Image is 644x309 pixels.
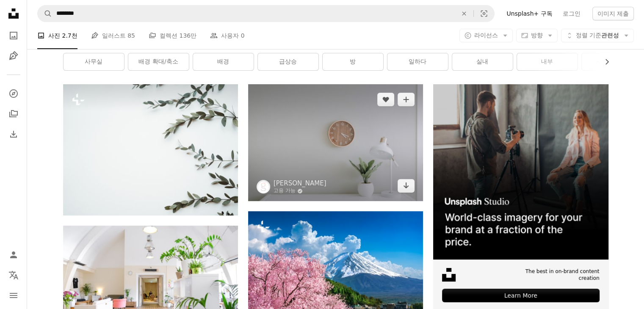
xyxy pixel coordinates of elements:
span: 136만 [179,31,196,40]
form: 사이트 전체에서 이미지 찾기 [37,5,495,22]
img: Samantha Gades의 프로필로 이동 [257,180,270,193]
div: Learn More [442,289,599,302]
a: 홈 — Unsplash [5,5,22,24]
a: 배경 [193,53,254,70]
a: 로그인 [558,7,586,20]
a: 다운로드 [398,179,415,193]
a: 사무실 [64,53,124,70]
span: 관련성 [576,31,619,40]
button: 목록을 오른쪽으로 스크롤 [599,53,608,70]
a: 실내 [452,53,513,70]
button: 메뉴 [5,287,22,304]
a: 컬렉션 [5,105,22,122]
img: 녹색 잎이 잔뜩 있는 흰색 배경 [63,84,238,215]
button: Unsplash 검색 [38,6,52,22]
a: 녹색 잎이 잔뜩 있는 흰색 배경 [63,146,238,154]
a: 다운로드 내역 [5,126,22,143]
img: 녹색 식물 옆에 흰색 책상 램프 [248,84,423,201]
a: 배경 확대/축소 [128,53,189,70]
a: 일러스트 [5,47,22,64]
img: file-1631678316303-ed18b8b5cb9cimage [442,268,456,281]
button: 라이선스 [459,29,513,42]
button: 좋아요 [377,93,394,106]
button: 정렬 기준관련성 [561,29,634,42]
a: 급상승 [258,53,318,70]
span: 정렬 기준 [576,32,601,39]
span: 방향 [531,32,543,39]
img: file-1715651741414-859baba4300dimage [433,84,608,259]
a: 녹색 식물 옆에 흰색 책상 램프 [248,139,423,146]
a: 하얀 거실 [63,280,238,287]
a: 고용 가능 [274,188,326,194]
a: 로그인 / 가입 [5,246,22,263]
a: [PERSON_NAME] [274,179,326,188]
a: 탐색 [5,85,22,102]
a: 내부 [517,53,578,70]
span: 85 [127,31,135,40]
a: 일본의 봄에는 후지산과 벚꽃. [248,266,423,273]
button: 시각적 검색 [474,6,494,22]
a: 사용자 0 [210,22,244,49]
a: 방 [323,53,383,70]
a: 일러스트 85 [91,22,135,49]
button: 언어 [5,267,22,284]
button: 컬렉션에 추가 [398,93,415,106]
a: 사무실 배경 [582,53,642,70]
button: 이미지 제출 [592,7,634,20]
a: Unsplash+ 구독 [501,7,557,20]
a: 사진 [5,27,22,44]
button: 삭제 [455,6,473,22]
button: 방향 [516,29,558,42]
a: 컬렉션 136만 [149,22,196,49]
span: 0 [241,31,245,40]
span: 라이선스 [474,32,498,39]
span: The best in on-brand content creation [503,268,599,282]
a: 일하다 [387,53,448,70]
